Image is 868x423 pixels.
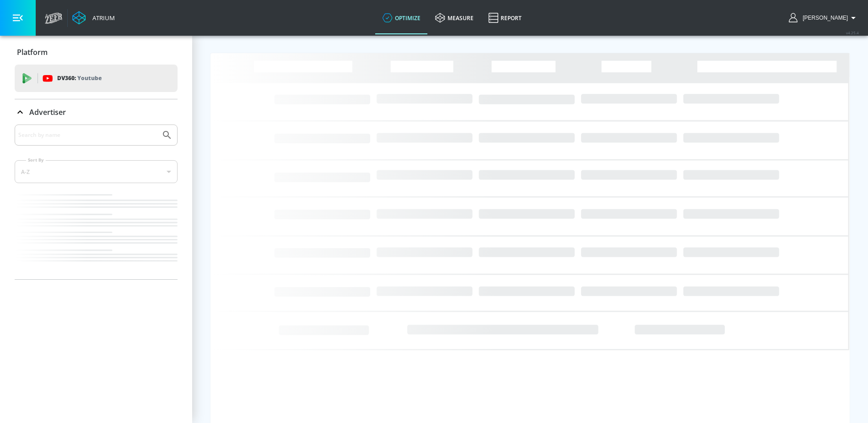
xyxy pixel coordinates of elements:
[846,30,859,35] span: v 4.25.4
[89,14,115,22] div: Atrium
[17,47,48,57] p: Platform
[29,107,66,117] p: Advertiser
[26,157,46,163] label: Sort By
[18,129,157,141] input: Search by name
[57,73,102,83] p: DV360:
[15,125,178,279] div: Advertiser
[15,39,178,65] div: Platform
[428,1,481,34] a: measure
[481,1,529,34] a: Report
[72,11,115,25] a: Atrium
[15,160,178,183] div: A-Z
[375,1,428,34] a: optimize
[799,15,848,21] span: login as: nathan.antony@essencemediacom.com
[15,190,178,279] nav: list of Advertiser
[15,99,178,125] div: Advertiser
[77,73,102,83] p: Youtube
[789,12,859,23] button: [PERSON_NAME]
[15,65,178,92] div: DV360: Youtube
